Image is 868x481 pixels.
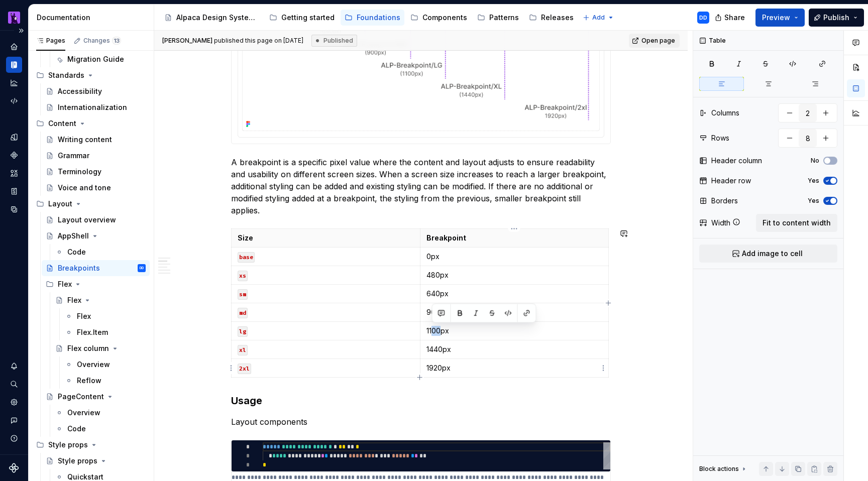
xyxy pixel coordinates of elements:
a: Releases [525,10,578,26]
button: Notifications [6,358,22,374]
a: BreakpointsDD [42,260,150,276]
a: Layout overview [42,212,150,228]
div: Content [32,115,150,132]
div: Rows [711,133,729,143]
div: Standards [48,70,84,80]
svg: Supernova Logo [9,463,19,473]
a: Migration Guide [51,51,150,67]
span: Preview [762,13,790,23]
a: Home [6,39,22,55]
button: Preview [755,9,805,27]
label: Yes [808,177,819,185]
div: Flex [42,276,150,292]
div: Width [711,218,730,228]
div: Analytics [6,75,22,91]
a: Open page [629,34,680,48]
a: Overview [61,356,150,373]
div: Header row [711,176,751,186]
div: Pages [36,37,65,45]
div: Overview [77,359,110,370]
a: Alpaca Design System 🦙 [160,10,263,26]
div: Grammar [58,151,89,161]
div: Layout [32,196,150,212]
a: Design tokens [6,129,22,145]
button: Search ⌘K [6,376,22,392]
div: Writing content [58,135,112,145]
div: Migration Guide [67,54,124,64]
p: Layout components [231,416,611,428]
code: xl [238,345,248,355]
div: Settings [6,394,22,410]
span: Fit to content width [763,218,831,228]
a: Components [6,147,22,163]
div: Components [422,13,467,23]
div: Style props [58,456,97,466]
button: Fit to content width [756,214,837,232]
a: Reflow [61,373,150,389]
code: 2xl [238,364,251,374]
div: Header column [711,156,762,166]
div: Flex column [67,343,109,353]
p: 480px [426,270,603,280]
label: Yes [808,197,819,205]
div: PageContent [58,392,104,402]
div: Style props [48,440,88,450]
a: PageContent [42,389,150,405]
a: Flex column [51,340,150,356]
button: Add [580,11,617,25]
a: Flex [51,292,150,308]
a: Foundations [341,10,404,26]
div: Flex [58,279,72,289]
a: Grammar [42,148,150,164]
a: Assets [6,165,22,181]
span: Publish [823,13,849,23]
a: Code [51,421,150,437]
div: Layout overview [58,215,116,225]
div: Layout [48,199,72,209]
div: Accessibility [58,86,102,96]
a: Accessibility [42,83,150,99]
span: 13 [112,37,121,45]
div: Flex.Item [77,327,108,337]
div: Terminology [58,167,101,177]
a: Style props [42,453,150,469]
a: Storybook stories [6,183,22,199]
span: Open page [641,37,675,45]
div: Block actions [699,462,748,476]
a: Components [406,10,471,26]
div: Flex [67,295,81,305]
code: base [238,252,255,263]
div: AppShell [58,231,89,241]
div: Block actions [699,465,739,473]
div: Page tree [160,8,578,28]
div: Breakpoints [58,263,100,273]
div: Borders [711,196,738,206]
p: 1440px [426,344,603,354]
a: Overview [51,405,150,421]
button: Add image to cell [699,245,837,263]
a: Flex.Item [61,324,150,340]
a: Code automation [6,93,22,109]
div: Style props [32,437,150,453]
div: Content [48,118,76,129]
a: Documentation [6,57,22,73]
span: [PERSON_NAME] [162,37,212,44]
div: Code [67,424,86,434]
div: Voice and tone [58,183,111,193]
button: Share [710,9,751,27]
p: A breakpoint is a specific pixel value where the content and layout adjusts to ensure readability... [231,156,611,216]
p: 640px [426,289,603,299]
div: Data sources [6,201,22,217]
p: 1920px [426,363,603,373]
a: Code [51,244,150,260]
button: Contact support [6,412,22,428]
p: Size [238,233,414,243]
div: Overview [67,408,100,418]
